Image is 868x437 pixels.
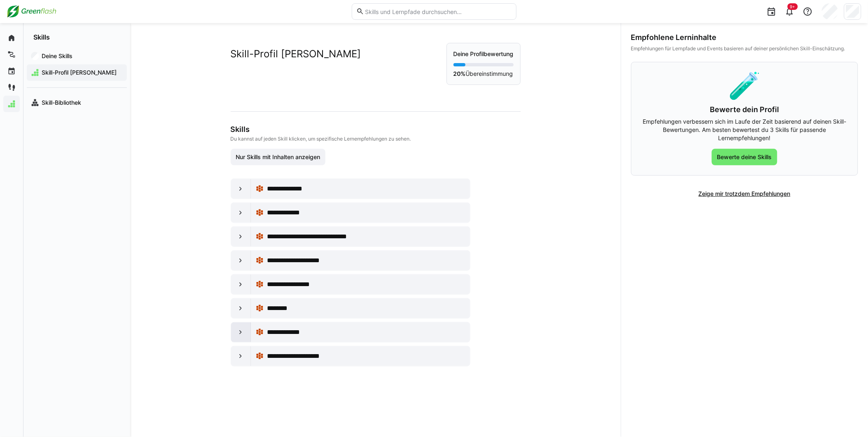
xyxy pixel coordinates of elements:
[697,190,792,198] span: Zeige mir trotzdem Empfehlungen
[454,70,466,77] strong: 20%
[790,4,795,9] span: 9+
[641,117,848,142] p: Empfehlungen verbessern sich im Laufe der Zeit basierend auf deinen Skill-Bewertungen. Am besten ...
[631,45,858,52] div: Empfehlungen für Lernpfade und Events basieren auf deiner persönlichen Skill-Einschätzung.
[454,50,514,58] p: Deine Profilbewertung
[454,70,514,78] p: Übereinstimmung
[231,48,361,60] h2: Skill-Profil [PERSON_NAME]
[234,153,321,161] span: Nur Skills mit Inhalten anzeigen
[641,105,848,114] h3: Bewerte dein Profil
[231,136,519,142] p: Du kannst auf jeden Skill klicken, um spezifische Lernempfehlungen zu sehen.
[364,8,512,15] input: Skills und Lernpfade durchsuchen…
[40,68,123,77] span: Skill-Profil [PERSON_NAME]
[716,153,773,161] span: Bewerte deine Skills
[693,186,796,202] button: Zeige mir trotzdem Empfehlungen
[641,72,848,99] div: 🧪
[231,125,519,134] h3: Skills
[712,149,777,165] button: Bewerte deine Skills
[231,149,326,165] button: Nur Skills mit Inhalten anzeigen
[631,33,858,42] div: Empfohlene Lerninhalte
